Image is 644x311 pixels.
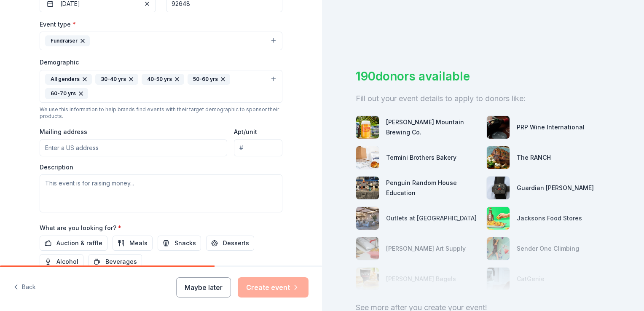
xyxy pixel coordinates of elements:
button: Beverages [89,254,142,269]
div: [PERSON_NAME] Mountain Brewing Co. [386,117,480,137]
input: # [234,139,282,156]
label: Event type [40,20,76,29]
span: Beverages [105,257,137,267]
div: 60-70 yrs [45,88,88,99]
div: We use this information to help brands find events with their target demographic to sponsor their... [40,106,282,120]
img: photo for Penguin Random House Education [356,177,379,199]
div: Fundraiser [45,35,90,46]
img: photo for The RANCH [487,146,510,169]
button: Snacks [158,236,201,251]
div: PRP Wine International [517,122,585,132]
div: All genders [45,74,92,85]
button: Back [13,279,36,296]
button: Alcohol [40,254,83,269]
div: 190 donors available [356,67,610,85]
div: Termini Brothers Bakery [386,153,456,163]
button: Auction & raffle [40,236,107,251]
div: 30-40 yrs [95,74,138,85]
input: Enter a US address [40,139,227,156]
div: Guardian [PERSON_NAME] [517,183,594,193]
label: What are you looking for? [40,224,121,232]
label: Description [40,163,73,172]
span: Snacks [174,238,196,248]
img: photo for Figueroa Mountain Brewing Co. [356,116,379,139]
img: photo for Termini Brothers Bakery [356,146,379,169]
div: Penguin Random House Education [386,178,480,198]
span: Auction & raffle [56,238,102,248]
span: Meals [129,238,148,248]
div: 40-50 yrs [142,74,184,85]
div: Fill out your event details to apply to donors like: [356,92,610,105]
div: 50-60 yrs [188,74,230,85]
button: Maybe later [176,277,231,298]
button: Desserts [206,236,254,251]
span: Alcohol [56,257,78,267]
img: photo for PRP Wine International [487,116,510,139]
label: Apt/unit [234,128,257,136]
button: All genders30-40 yrs40-50 yrs50-60 yrs60-70 yrs [40,70,282,103]
button: Fundraiser [40,32,282,50]
div: The RANCH [517,153,551,163]
label: Mailing address [40,128,87,136]
img: photo for Guardian Angel Device [487,177,510,199]
label: Demographic [40,58,79,67]
span: Desserts [223,238,249,248]
button: Meals [113,236,153,251]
